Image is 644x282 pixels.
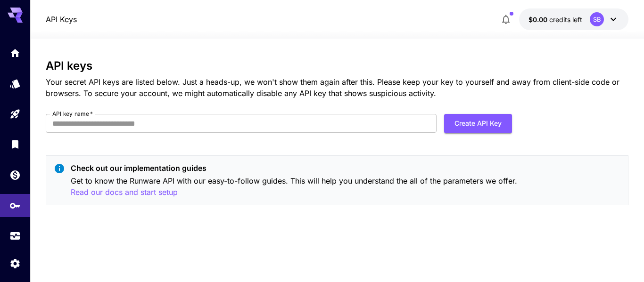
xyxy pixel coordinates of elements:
[519,8,628,30] button: $0.00SB
[444,114,512,133] button: Create API Key
[46,14,77,25] nav: breadcrumb
[71,162,621,174] p: Check out our implementation guides
[9,78,21,89] div: Models
[9,258,21,269] div: Settings
[590,12,604,26] div: SB
[9,200,21,211] div: API Keys
[549,16,582,24] span: credits left
[71,175,621,198] p: Get to know the Runware API with our easy-to-follow guides. This will help you understand the all...
[52,110,93,118] label: API key name
[71,186,178,198] button: Read our docs and start setup
[528,16,549,24] span: $0.00
[9,47,21,59] div: Home
[9,108,21,120] div: Playground
[46,14,77,25] a: API Keys
[9,169,21,181] div: Wallet
[46,76,629,99] p: Your secret API keys are listed below. Just a heads-up, we won't show them again after this. Plea...
[46,59,629,73] h3: API keys
[9,230,21,242] div: Usage
[9,138,21,150] div: Library
[528,15,582,24] div: $0.00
